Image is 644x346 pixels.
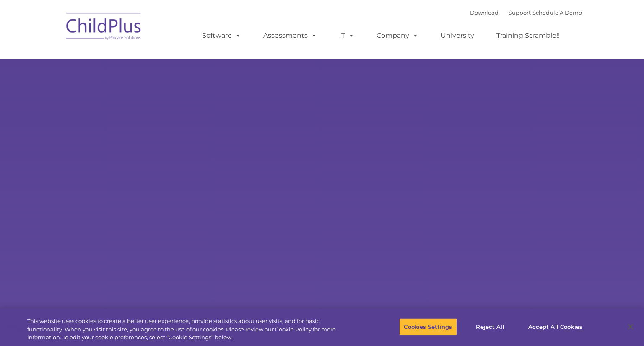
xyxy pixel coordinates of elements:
a: Download [470,9,499,16]
img: ChildPlus by Procare Solutions [62,7,146,49]
a: Company [368,27,427,44]
a: Schedule A Demo [532,9,582,16]
button: Close [621,318,640,336]
font: | [470,9,582,16]
button: Cookies Settings [399,318,457,336]
a: Training Scramble!! [488,27,568,44]
a: Support [509,9,531,16]
button: Accept All Cookies [524,318,587,336]
a: Assessments [255,27,325,44]
button: Reject All [464,318,517,336]
a: Software [194,27,249,44]
a: IT [331,27,363,44]
div: This website uses cookies to create a better user experience, provide statistics about user visit... [27,317,354,342]
a: University [432,27,483,44]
